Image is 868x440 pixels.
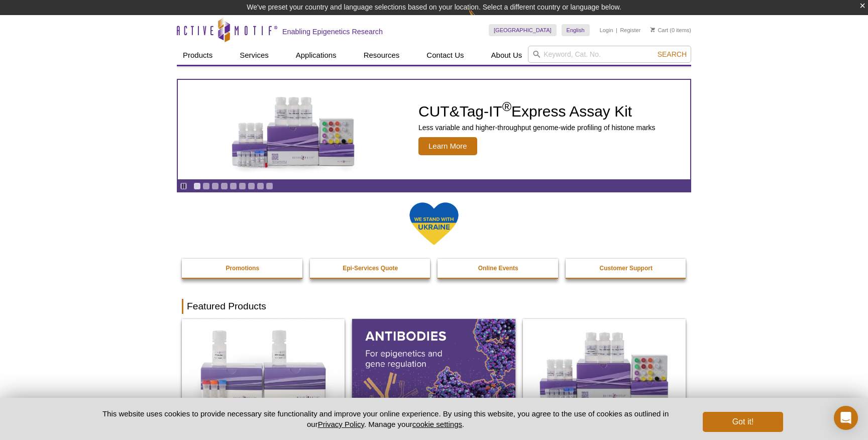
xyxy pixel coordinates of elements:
a: CUT&Tag-IT Express Assay Kit CUT&Tag-IT®Express Assay Kit Less variable and higher-throughput gen... [178,80,690,179]
a: Promotions [182,259,303,278]
p: Less variable and higher-throughput genome-wide profiling of histone marks [418,123,656,132]
h2: Featured Products [182,299,686,314]
sup: ® [502,99,511,114]
a: Register [620,27,640,34]
img: CUT&Tag-IT Express Assay Kit [210,74,376,185]
span: Search [658,50,687,58]
strong: Customer Support [600,265,653,272]
a: Toggle autoplay [180,182,187,190]
article: CUT&Tag-IT Express Assay Kit [178,80,690,179]
a: Go to slide 4 [221,182,228,190]
a: Go to slide 2 [202,182,210,190]
a: Go to slide 5 [230,182,237,190]
a: Online Events [438,259,559,278]
strong: Epi-Services Quote [343,265,398,272]
button: Search [655,50,690,59]
a: Services [234,46,275,65]
li: | [616,24,617,36]
a: Contact Us [420,46,470,65]
a: Go to slide 1 [193,182,201,190]
a: Customer Support [566,259,687,278]
h2: Enabling Epigenetics Research [282,27,383,36]
img: We Stand With Ukraine [409,201,459,246]
a: Login [600,27,613,34]
a: English [562,24,590,36]
a: Go to slide 9 [266,182,273,190]
li: (0 items) [650,24,691,36]
a: Privacy Policy [318,420,364,428]
input: Keyword, Cat. No. [528,46,691,63]
a: Go to slide 3 [211,182,219,190]
img: Change Here [468,8,495,31]
span: Learn More [418,137,477,155]
a: Cart [650,27,668,34]
h2: CUT&Tag-IT Express Assay Kit [418,104,656,119]
a: About Us [485,46,528,65]
a: Go to slide 6 [239,182,246,190]
img: Your Cart [650,27,655,32]
button: Got it! [703,412,783,432]
img: All Antibodies [352,319,515,417]
a: Applications [290,46,343,65]
a: Go to slide 7 [248,182,255,190]
img: DNA Library Prep Kit for Illumina [182,319,345,417]
a: Products [177,46,219,65]
a: Epi-Services Quote [310,259,431,278]
a: Go to slide 8 [257,182,264,190]
img: CUT&Tag-IT® Express Assay Kit [523,319,686,417]
button: cookie settings [412,420,462,428]
div: Open Intercom Messenger [834,406,858,430]
a: [GEOGRAPHIC_DATA] [489,24,557,36]
strong: Online Events [478,265,518,272]
p: This website uses cookies to provide necessary site functionality and improve your online experie... [85,408,686,429]
strong: Promotions [226,265,259,272]
a: Resources [358,46,406,65]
